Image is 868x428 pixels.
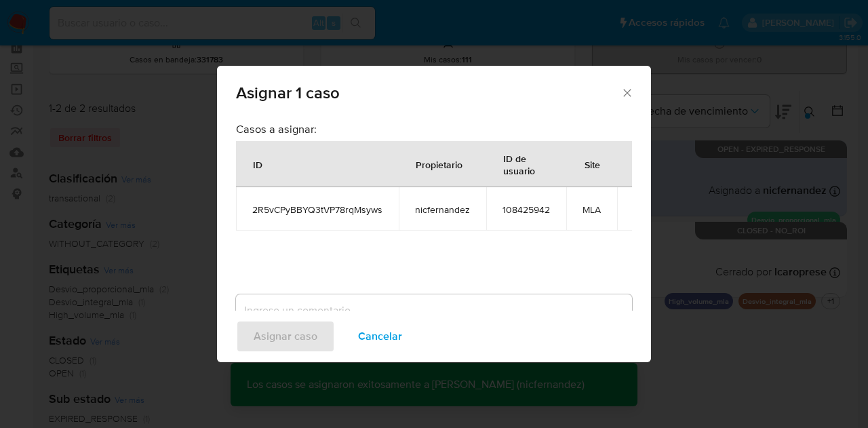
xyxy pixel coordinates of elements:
[399,148,479,180] div: Propietario
[252,203,382,216] span: 2R5vCPyBBYQ3tVP78rqMsyws
[358,322,402,351] span: Cancelar
[568,148,616,180] div: Site
[620,86,633,98] button: Cerrar ventana
[237,148,279,180] div: ID
[236,85,620,101] span: Asignar 1 caso
[236,122,632,136] h3: Casos a asignar:
[217,66,651,362] div: assign-modal
[583,203,601,216] span: MLA
[487,142,566,187] div: ID de usuario
[415,203,470,216] span: nicfernandez
[502,203,550,216] span: 108425942
[340,320,420,353] button: Cancelar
